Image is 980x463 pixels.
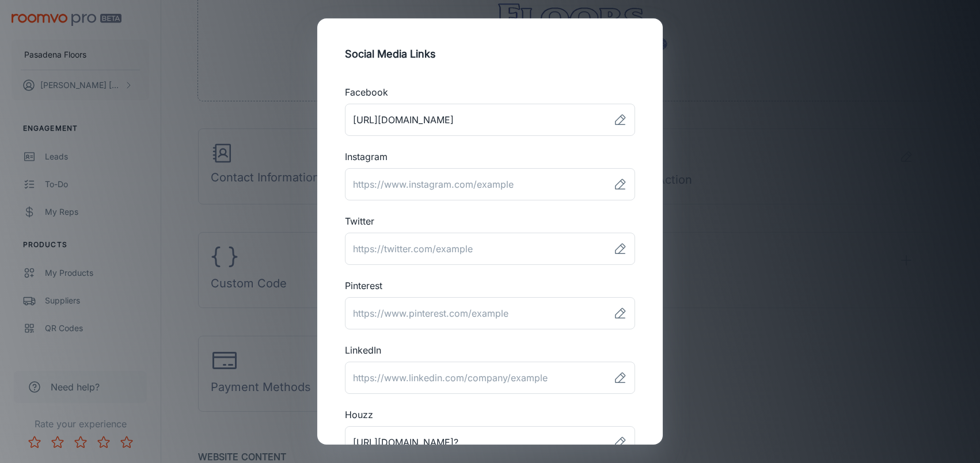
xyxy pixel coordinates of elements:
[345,362,609,394] input: https://www.linkedin.com/company/example
[345,214,635,228] p: Twitter
[345,104,609,136] input: https://www.facebook.com/example
[345,426,609,458] input: https://www.houzz.com/pro/example
[345,233,609,265] input: https://twitter.com/example
[345,150,635,164] p: Instagram
[345,279,635,293] p: Pinterest
[345,85,635,99] p: Facebook
[345,297,609,329] input: https://www.pinterest.com/example
[345,168,609,200] input: https://www.instagram.com/example
[331,32,649,76] h2: Social Media Links
[345,343,635,357] p: LinkedIn
[345,408,635,422] p: Houzz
